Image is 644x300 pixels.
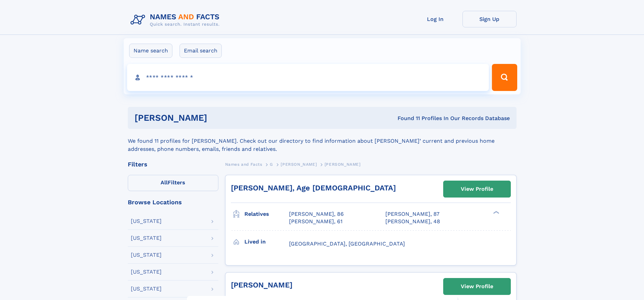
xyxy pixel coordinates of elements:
a: [PERSON_NAME], 87 [385,210,439,218]
button: Search Button [492,64,517,91]
h3: Lived in [244,236,289,248]
a: [PERSON_NAME], 48 [385,218,440,225]
div: [US_STATE] [131,235,162,241]
div: [US_STATE] [131,286,162,292]
a: Names and Facts [225,160,262,168]
a: [PERSON_NAME], 86 [289,210,344,218]
label: Name search [129,44,172,58]
span: G [270,162,273,167]
div: [US_STATE] [131,252,162,258]
a: View Profile [444,181,510,197]
div: Filters [128,161,218,167]
div: Found 11 Profiles In Our Records Database [302,115,510,122]
label: Email search [180,44,222,58]
div: View Profile [461,279,493,294]
a: [PERSON_NAME], Age [DEMOGRAPHIC_DATA] [231,184,396,192]
a: [PERSON_NAME], 61 [289,218,342,225]
span: All [161,179,168,186]
span: [GEOGRAPHIC_DATA], [GEOGRAPHIC_DATA] [289,240,405,247]
h3: Relatives [244,208,289,220]
a: View Profile [444,278,510,295]
span: [PERSON_NAME] [325,162,361,167]
a: G [270,160,273,168]
label: Filters [128,175,218,191]
a: [PERSON_NAME] [281,160,317,168]
a: Log In [408,11,462,27]
input: search input [127,64,489,91]
div: We found 11 profiles for [PERSON_NAME]. Check out our directory to find information about [PERSON... [128,129,517,153]
div: ❯ [492,210,500,215]
div: Browse Locations [128,199,218,205]
h1: [PERSON_NAME] [135,114,303,122]
img: Logo Names and Facts [128,11,225,29]
div: [US_STATE] [131,218,162,224]
span: [PERSON_NAME] [281,162,317,167]
div: [US_STATE] [131,269,162,275]
a: [PERSON_NAME] [231,281,292,289]
a: Sign Up [462,11,517,27]
div: View Profile [461,181,493,197]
